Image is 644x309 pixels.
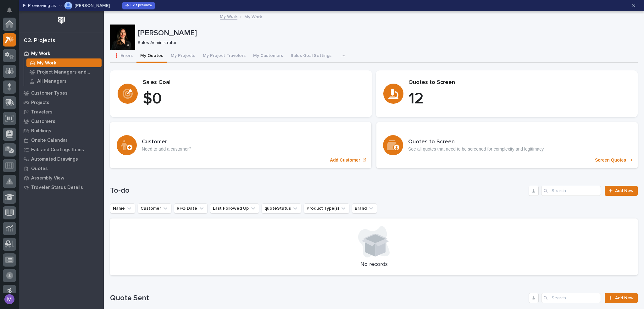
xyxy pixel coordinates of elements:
[24,68,104,76] a: Project Managers and Engineers
[19,183,104,192] a: Traveler Status Details
[110,203,135,213] button: Name
[249,50,287,63] button: My Customers
[19,145,104,154] a: Fab and Coatings Items
[31,157,78,162] p: Automated Drawings
[75,3,110,8] p: [PERSON_NAME]
[615,189,634,193] span: Add New
[58,1,110,11] button: Michelle Moore[PERSON_NAME]
[408,79,630,86] p: Quotes to Screen
[31,166,48,172] p: Quotes
[24,58,104,67] a: My Work
[110,50,136,63] button: ❗ Errors
[19,154,104,164] a: Automated Drawings
[244,13,262,20] p: My Work
[136,50,167,63] button: My Quotes
[31,109,53,115] p: Travelers
[19,49,104,58] a: My Work
[541,186,601,196] input: Search
[31,128,51,134] p: Buildings
[8,8,16,18] div: Notifications
[3,4,16,17] button: Notifications
[174,203,208,213] button: RFQ Date
[122,2,155,9] button: Exit preview
[19,117,104,126] a: Customers
[262,203,301,213] button: quoteStatus
[118,261,630,268] p: No records
[167,50,199,63] button: My Projects
[37,79,67,84] p: All Managers
[376,122,638,168] a: Screen Quotes
[408,146,545,152] p: See all quotes that need to be screened for complexity and legitimacy.
[408,90,630,108] p: 12
[142,139,191,146] h3: Customer
[37,60,56,66] p: My Work
[615,296,634,300] span: Add New
[304,203,349,213] button: Product Type(s)
[31,91,68,96] p: Customer Types
[19,88,104,98] a: Customer Types
[31,175,64,181] p: Assembly View
[138,40,633,46] p: Sales Administrator
[138,29,635,38] p: [PERSON_NAME]
[19,126,104,135] a: Buildings
[31,147,84,153] p: Fab and Coatings Items
[37,69,99,75] p: Project Managers and Engineers
[605,186,638,196] a: Add New
[210,203,259,213] button: Last Followed Up
[31,138,68,143] p: Onsite Calendar
[287,50,335,63] button: Sales Goal Settings
[199,50,249,63] button: My Project Travelers
[541,293,601,303] input: Search
[64,2,72,9] img: Michelle Moore
[31,185,83,190] p: Traveler Status Details
[19,164,104,173] a: Quotes
[110,122,371,168] a: Add Customer
[130,3,152,8] span: Exit preview
[138,203,171,213] button: Customer
[408,139,545,146] h3: Quotes to Screen
[19,135,104,145] a: Onsite Calendar
[352,203,377,213] button: Brand
[220,13,237,20] a: My Work
[143,79,364,86] p: Sales Goal
[24,37,55,44] div: 02. Projects
[605,293,638,303] a: Add New
[143,90,364,108] p: $ 0
[595,157,626,163] p: Screen Quotes
[19,173,104,183] a: Assembly View
[28,3,56,8] p: Previewing as
[19,98,104,107] a: Projects
[142,146,191,152] p: Need to add a customer?
[31,51,50,57] p: My Work
[19,107,104,117] a: Travelers
[110,294,526,303] h1: Quote Sent
[31,100,49,106] p: Projects
[330,157,360,163] p: Add Customer
[31,119,55,124] p: Customers
[3,293,16,306] button: users-avatar
[56,14,67,26] img: Workspace Logo
[110,186,526,195] h1: To-do
[24,77,104,86] a: All Managers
